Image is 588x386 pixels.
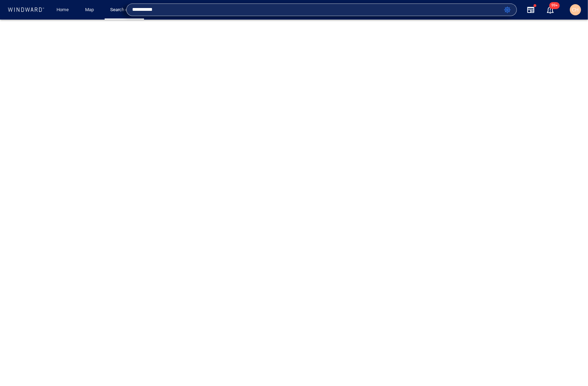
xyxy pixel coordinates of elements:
a: Home [54,4,72,16]
button: Map [80,4,102,16]
a: 99+ [545,4,556,15]
span: CH [572,7,579,13]
iframe: Chat [558,355,583,381]
button: 99+ [546,6,555,14]
button: CH [568,3,582,17]
a: Map [82,4,99,16]
span: 99+ [549,2,560,9]
a: Search engine [107,4,141,16]
div: Notification center [546,6,555,14]
button: Home [52,4,74,16]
